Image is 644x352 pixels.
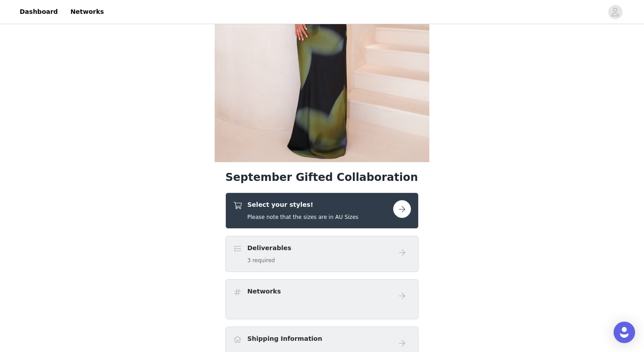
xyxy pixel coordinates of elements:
[225,193,419,229] div: Select your styles!
[247,256,291,264] h5: 3 required
[247,243,291,253] h4: Deliverables
[225,279,419,319] div: Networks
[225,236,419,272] div: Deliverables
[611,5,619,19] div: avatar
[14,2,63,22] a: Dashboard
[247,213,358,221] h5: Please note that the sizes are in AU Sizes
[614,322,635,343] div: Open Intercom Messenger
[247,334,322,344] h4: Shipping Information
[65,2,109,22] a: Networks
[247,287,281,296] h4: Networks
[225,169,419,185] h1: September Gifted Collaboration
[247,200,358,210] h4: Select your styles!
